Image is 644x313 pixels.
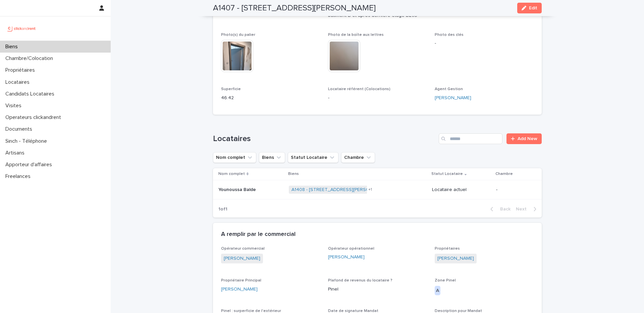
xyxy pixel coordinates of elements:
[221,247,265,251] span: Opérateur commercial
[506,133,542,144] a: Add New
[518,136,537,141] span: Add New
[288,152,338,163] button: Statut Locataire
[213,152,256,163] button: Nom complet
[496,207,511,211] span: Back
[218,186,257,193] p: Younoussa Balde
[485,206,513,212] button: Back
[432,187,491,193] p: Locataire actuel
[435,309,482,313] span: Description pour Mandat
[3,162,57,168] p: Apporteur d'affaires
[328,278,392,283] span: Plafond de revenus du locataire ?
[213,180,542,199] tr: Younoussa BaldeYounoussa Balde A1408 - [STREET_ADDRESS][PERSON_NAME] +1Locataire actuel-
[328,33,384,37] span: Photo de la boîte aux lettres
[221,95,320,102] p: 46.42
[435,247,460,251] span: Propriétaires
[328,254,365,261] a: [PERSON_NAME]
[221,33,255,37] span: Photo(s) du palier
[341,152,375,163] button: Chambre
[368,188,372,192] span: + 1
[439,133,502,144] input: Search
[435,40,534,47] p: -
[221,286,258,293] a: [PERSON_NAME]
[5,22,38,35] img: UCB0brd3T0yccxBKYDjQ
[328,309,378,313] span: Date de signature Mandat
[3,67,40,73] p: Propriétaires
[259,152,285,163] button: Biens
[224,255,260,262] a: [PERSON_NAME]
[3,79,35,85] p: Locataires
[3,173,36,180] p: Freelances
[437,255,474,262] a: [PERSON_NAME]
[218,170,245,178] p: Nom complet
[435,33,464,37] span: Photo des clés
[3,55,58,62] p: Chambre/Colocation
[213,134,436,144] h1: Locataires
[3,150,30,156] p: Artisans
[513,206,542,212] button: Next
[328,286,427,293] p: Pinel
[431,170,463,178] p: Statut Locataire
[221,231,296,238] h2: A remplir par le commercial
[328,247,374,251] span: Opérateur opérationnel
[213,3,376,13] h2: A1407 - [STREET_ADDRESS][PERSON_NAME]
[516,207,531,211] span: Next
[3,44,23,50] p: Biens
[517,3,542,13] button: Edit
[291,187,390,193] a: A1408 - [STREET_ADDRESS][PERSON_NAME]
[213,201,233,217] p: 1 of 1
[221,309,281,313] span: Pinel : surperficie de l'extérieur
[435,87,463,91] span: Agent Gestion
[328,87,390,91] span: Locataire référent (Colocations)
[495,170,513,178] p: Chambre
[221,87,241,91] span: Superficie
[435,95,471,102] a: [PERSON_NAME]
[496,187,531,193] p: -
[3,138,52,144] p: Sinch - Téléphone
[3,103,27,109] p: Visites
[221,278,261,283] span: Propriétaire Principal
[3,91,60,97] p: Candidats Locataires
[288,170,299,178] p: Biens
[435,278,456,283] span: Zone Pinel
[3,126,38,132] p: Documents
[328,95,427,102] p: -
[529,6,537,10] span: Edit
[3,114,66,121] p: Operateurs clickandrent
[435,286,440,296] div: A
